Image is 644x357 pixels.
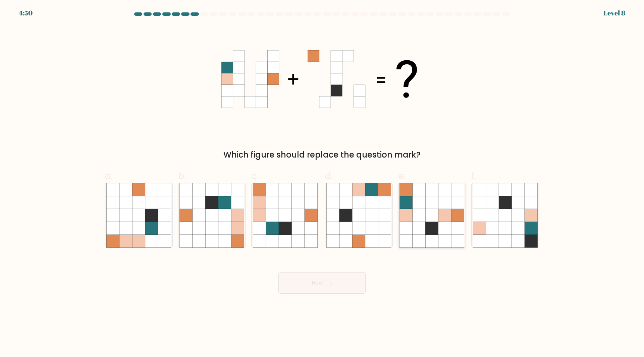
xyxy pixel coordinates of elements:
span: d. [325,169,333,182]
div: Which figure should replace the question mark? [109,149,535,161]
button: Next [278,272,366,294]
span: e. [398,169,406,182]
span: a. [105,169,113,182]
span: c. [251,169,259,182]
div: Level 8 [603,8,625,18]
span: f. [471,169,476,182]
div: 4:50 [19,8,33,18]
span: b. [178,169,186,182]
